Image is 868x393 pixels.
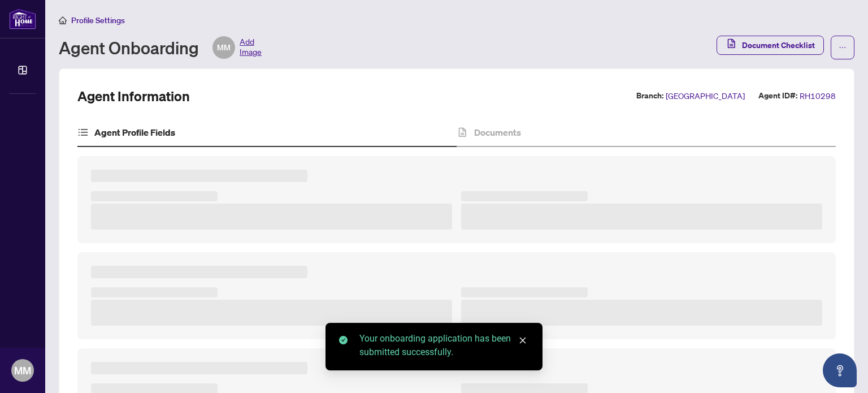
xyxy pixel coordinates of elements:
[517,334,529,347] a: Close
[94,126,175,139] h4: Agent Profile Fields
[59,16,67,24] span: home
[839,44,847,51] span: ellipsis
[359,332,529,359] div: Your onboarding application has been submitted successfully.
[59,36,262,59] div: Agent Onboarding
[71,15,125,25] span: Profile Settings
[240,36,262,59] span: Add Image
[717,36,824,55] button: Document Checklist
[339,336,348,344] span: check-circle
[217,41,231,54] span: MM
[474,126,521,139] h4: Documents
[14,362,31,378] span: MM
[9,8,36,29] img: logo
[823,353,857,387] button: Open asap
[519,336,527,344] span: close
[666,89,745,102] span: [GEOGRAPHIC_DATA]
[77,87,190,105] h2: Agent Information
[742,36,815,54] span: Document Checklist
[636,89,663,102] label: Branch:
[758,89,797,102] label: Agent ID#:
[800,89,836,102] span: RH10298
